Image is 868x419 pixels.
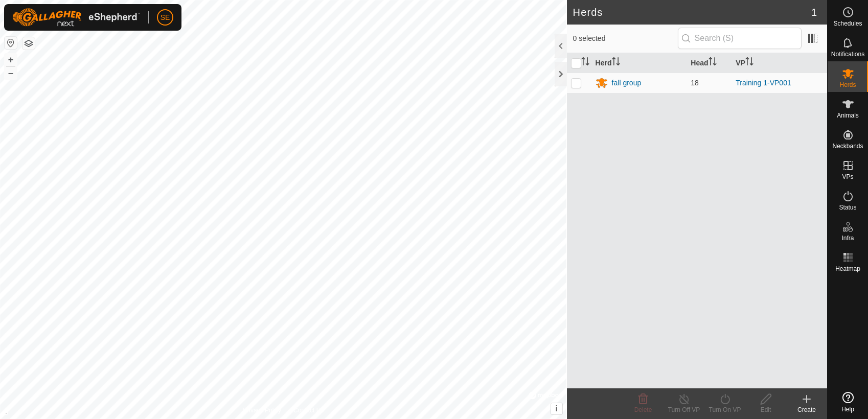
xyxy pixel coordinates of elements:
a: Privacy Policy [243,406,281,415]
span: Heatmap [835,266,860,272]
button: Map Layers [22,37,35,50]
p-sorticon: Activate to sort [745,59,753,67]
a: Help [828,388,868,416]
div: Turn Off VP [664,405,704,414]
h2: Herds [573,6,811,18]
button: + [5,54,17,66]
p-sorticon: Activate to sort [709,59,717,67]
button: Reset Map [5,37,17,49]
span: 0 selected [573,33,678,44]
span: Schedules [833,20,862,27]
span: SE [161,12,170,23]
img: Gallagher Logo [12,8,140,27]
span: Delete [634,406,652,413]
div: fall group [612,78,642,88]
th: VP [732,53,827,73]
div: Turn On VP [704,405,745,414]
span: i [555,404,557,413]
span: 1 [811,5,817,20]
span: Help [841,406,854,412]
th: Head [687,53,732,73]
a: Training 1-VP001 [736,79,791,87]
span: Animals [837,112,859,119]
div: Create [786,405,827,414]
div: Edit [745,405,786,414]
span: VPs [842,174,853,180]
button: i [551,403,562,414]
span: Notifications [831,51,864,57]
p-sorticon: Activate to sort [581,59,589,67]
span: Herds [839,82,856,88]
span: Status [839,204,856,211]
th: Herd [591,53,687,73]
a: Contact Us [293,406,324,415]
input: Search (S) [678,28,802,49]
p-sorticon: Activate to sort [612,59,620,67]
button: – [5,67,17,79]
span: 18 [691,79,699,87]
span: Neckbands [832,143,863,149]
span: Infra [841,235,854,241]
